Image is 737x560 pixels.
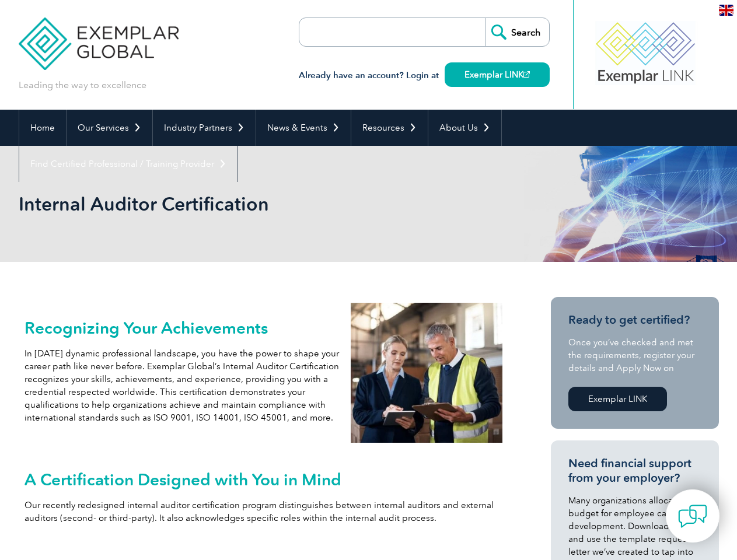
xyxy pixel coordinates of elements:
a: Our Services [67,110,152,146]
img: open_square.png [523,71,530,78]
h2: Recognizing Your Achievements [25,318,340,337]
p: Our recently redesigned internal auditor certification program distinguishes between internal aud... [25,499,503,524]
img: contact-chat.png [678,502,707,531]
p: In [DATE] dynamic professional landscape, you have the power to shape your career path like never... [25,347,340,424]
a: About Us [428,110,501,146]
a: Resources [351,110,428,146]
h3: Already have an account? Login at [299,68,550,83]
h3: Ready to get certified? [568,313,701,327]
img: en [719,5,733,16]
h3: Need financial support from your employer? [568,456,701,485]
a: Exemplar LINK [568,387,667,411]
input: Search [485,18,549,46]
p: Once you’ve checked and met the requirements, register your details and Apply Now on [568,336,701,374]
h2: A Certification Designed with You in Mind [25,470,503,489]
a: Exemplar LINK [445,62,550,87]
a: News & Events [256,110,351,146]
a: Home [19,110,66,146]
a: Industry Partners [153,110,256,146]
img: internal auditors [351,303,502,443]
a: Find Certified Professional / Training Provider [19,146,237,182]
p: Leading the way to excellence [19,79,146,92]
h1: Internal Auditor Certification [19,192,467,215]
